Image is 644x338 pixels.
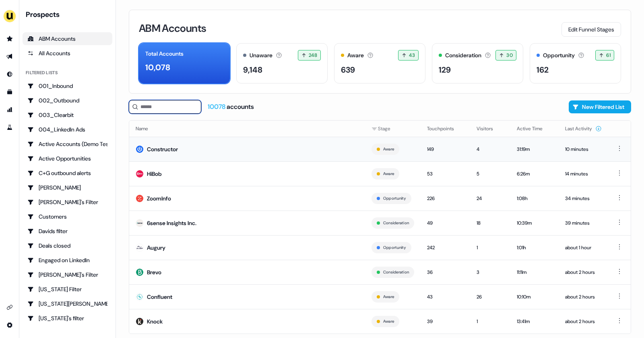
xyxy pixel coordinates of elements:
a: Go to Georgia Slack [23,297,112,310]
div: 1:08h [517,194,552,202]
div: 4 [477,145,504,153]
div: about 2 hours [565,268,602,276]
button: Visitors [477,121,503,136]
div: Opportunity [543,51,575,60]
button: New Filtered List [569,100,631,113]
div: 14 minutes [565,170,602,178]
a: Go to Active Opportunities [23,152,112,165]
div: 639 [341,64,355,76]
a: Go to prospects [3,32,16,45]
div: 3 [477,268,504,276]
div: [US_STATE][PERSON_NAME] [27,300,107,308]
button: Aware [383,146,394,153]
button: Aware [383,318,394,325]
div: about 2 hours [565,317,602,325]
button: Opportunity [383,244,406,251]
a: Go to integrations [3,319,16,332]
a: Go to Inbound [3,68,16,81]
a: Go to Davids filter [23,225,112,238]
div: Active Accounts (Demo Test) [27,140,107,148]
div: 149 [427,145,464,153]
span: 30 [506,51,513,59]
div: Stage [372,125,414,133]
div: 226 [427,194,464,202]
div: Confluent [147,293,172,301]
div: 6sense Insights Inc. [147,219,196,227]
button: Active Time [517,121,552,136]
div: 26 [477,293,504,301]
div: 5 [477,170,504,178]
div: 9,148 [243,64,262,76]
h3: ABM Accounts [139,23,206,33]
a: Go to attribution [3,103,16,116]
div: Consideration [445,51,481,60]
div: Filtered lists [26,69,58,76]
th: Name [129,121,365,137]
div: 001_Inbound [27,82,107,90]
a: Go to Deals closed [23,239,112,252]
div: accounts [208,102,254,111]
div: 13:41m [517,317,552,325]
div: Deals closed [27,242,107,250]
div: 11:11m [517,268,552,276]
div: [US_STATE]'s filter [27,314,107,322]
a: Go to 002_Outbound [23,94,112,107]
div: 49 [427,219,464,227]
div: Active Opportunities [27,154,107,163]
div: 10,078 [145,61,170,73]
div: Brevo [147,268,161,276]
span: 10078 [208,102,227,111]
div: about 1 hour [565,244,602,252]
div: Constructor [147,145,178,153]
span: 248 [309,51,317,59]
a: Go to Georgia's filter [23,312,112,325]
a: Go to Customers [23,210,112,223]
div: 18 [477,219,504,227]
a: All accounts [23,47,112,60]
div: 10 minutes [565,145,602,153]
div: ABM Accounts [27,35,107,43]
div: 1 [477,317,504,325]
a: Go to Georgia Filter [23,283,112,296]
div: C+G outbound alerts [27,169,107,177]
a: Go to 003_Clearbit [23,108,112,121]
div: [PERSON_NAME]'s Filter [27,198,107,206]
div: ZoomInfo [147,194,171,202]
div: Unaware [250,51,272,60]
a: Go to experiments [3,121,16,134]
div: HiBob [147,170,162,178]
a: Go to Engaged on LinkedIn [23,254,112,267]
a: Go to 001_Inbound [23,79,112,92]
div: Knock [147,317,163,325]
div: 39 minutes [565,219,602,227]
div: 002_Outbound [27,96,107,104]
div: Augury [147,244,165,252]
div: 34 minutes [565,194,602,202]
div: 10:10m [517,293,552,301]
button: Aware [383,293,394,300]
button: Touchpoints [427,121,464,136]
div: 53 [427,170,464,178]
button: Aware [383,170,394,177]
a: Go to templates [3,86,16,98]
button: Consideration [383,219,409,227]
div: about 2 hours [565,293,602,301]
div: 24 [477,194,504,202]
div: 31:19m [517,145,552,153]
div: [PERSON_NAME]'s Filter [27,271,107,279]
div: [PERSON_NAME] [27,184,107,192]
div: 43 [427,293,464,301]
a: Go to 004_LinkedIn Ads [23,123,112,136]
div: Prospects [26,10,112,19]
a: Go to outbound experience [3,50,16,63]
button: Edit Funnel Stages [561,22,621,37]
div: Aware [347,51,364,60]
a: ABM Accounts [23,32,112,45]
button: Opportunity [383,195,406,202]
div: 242 [427,244,464,252]
div: Total Accounts [145,50,184,58]
div: Engaged on LinkedIn [27,256,107,264]
div: 003_Clearbit [27,111,107,119]
button: Consideration [383,269,409,276]
span: 61 [606,51,611,59]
